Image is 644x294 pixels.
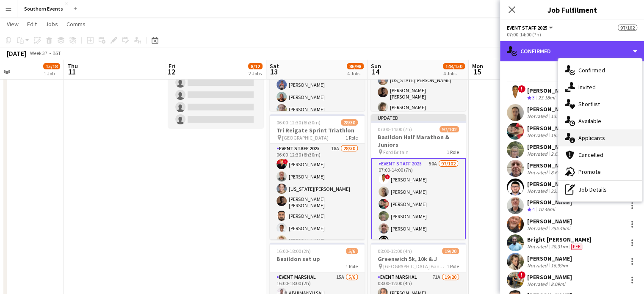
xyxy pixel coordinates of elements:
[53,50,61,56] div: BST
[167,67,175,77] span: 12
[24,19,40,30] a: Edit
[371,255,466,263] h3: Greenwich 5k, 10k & J
[276,248,311,254] span: 16:00-18:00 (2h)
[371,114,466,121] div: Updated
[549,262,569,269] div: 16.99mi
[45,20,58,28] span: Jobs
[385,174,390,179] span: !
[169,62,175,70] span: Fri
[527,281,549,287] div: Not rated
[527,188,549,194] div: Not rated
[527,262,549,269] div: Not rated
[282,135,329,141] span: [GEOGRAPHIC_DATA]
[66,20,86,28] span: Comms
[3,19,22,30] a: View
[347,70,363,77] div: 4 Jobs
[578,117,601,125] span: Available
[345,135,358,141] span: 1 Role
[500,41,644,61] div: Confirmed
[549,132,569,138] div: 18.51mi
[527,124,572,132] div: [PERSON_NAME]
[63,19,89,30] a: Comms
[549,169,564,176] div: 8.6mi
[439,126,459,132] span: 97/102
[7,20,19,28] span: View
[169,62,263,128] app-card-role: Event Staff 20252A0/411:00-15:00 (4h)
[347,63,364,69] span: 86/98
[42,19,61,30] a: Jobs
[549,113,569,120] div: 13.17mi
[549,188,567,194] div: 22.3mi
[447,149,459,155] span: 1 Role
[527,198,572,206] div: [PERSON_NAME]
[270,114,365,239] div: 06:00-12:30 (6h30m)28/30Tri Reigate Sprint Triathlon [GEOGRAPHIC_DATA]1 RoleEvent Staff 202518A28...
[371,133,466,148] h3: Basildon Half Marathon & Juniors
[276,119,321,126] span: 06:00-12:30 (6h30m)
[527,87,572,94] div: [PERSON_NAME]
[443,70,464,77] div: 4 Jobs
[578,134,605,142] span: Applicants
[578,151,603,159] span: Cancelled
[249,70,262,77] div: 2 Jobs
[500,4,644,15] h3: Job Fulfilment
[442,248,459,254] span: 19/20
[527,180,572,188] div: [PERSON_NAME]
[532,94,535,101] span: 3
[549,281,567,287] div: 8.09mi
[27,20,37,28] span: Edit
[578,100,600,108] span: Shortlist
[270,255,365,263] h3: Basildon set up
[44,70,60,77] div: 1 Job
[558,181,642,198] div: Job Details
[527,217,572,225] div: [PERSON_NAME]
[569,243,584,250] div: Crew has different fees then in role
[527,113,549,120] div: Not rated
[17,0,70,17] button: Southern Events
[378,248,412,254] span: 08:00-12:00 (4h)
[549,225,572,231] div: 255.46mi
[507,25,554,31] button: Event Staff 2025
[578,66,605,74] span: Confirmed
[383,263,447,269] span: [GEOGRAPHIC_DATA] Bandstand
[527,255,572,262] div: [PERSON_NAME]
[527,273,572,281] div: [PERSON_NAME]
[443,63,465,69] span: 144/150
[43,63,60,69] span: 15/18
[447,263,459,269] span: 1 Role
[383,149,409,155] span: Ford Britain
[527,132,549,138] div: Not rated
[378,126,412,132] span: 07:00-14:00 (7h)
[518,271,525,279] span: !
[345,263,358,269] span: 1 Role
[270,126,365,134] h3: Tri Reigate Sprint Triathlon
[67,62,78,70] span: Thu
[578,83,596,91] span: Invited
[527,143,572,151] div: [PERSON_NAME]
[248,63,263,69] span: 8/12
[618,25,637,31] span: 97/102
[7,49,26,58] div: [DATE]
[578,168,601,176] span: Promote
[472,62,483,70] span: Mon
[346,248,358,254] span: 5/6
[270,62,279,70] span: Sat
[536,94,557,102] div: 23.18mi
[549,151,567,157] div: 2.62mi
[518,85,525,93] span: !
[471,67,483,77] span: 15
[371,114,466,239] app-job-card: Updated07:00-14:00 (7h)97/102Basildon Half Marathon & Juniors Ford Britain1 RoleEvent Staff 20255...
[341,119,358,126] span: 28/30
[507,25,547,31] span: Event Staff 2025
[28,50,49,56] span: Week 37
[527,225,549,231] div: Not rated
[169,33,263,128] app-job-card: 11:00-15:00 (4h)0/4Tri Reigate set up [GEOGRAPHIC_DATA]1 RoleEvent Staff 20252A0/411:00-15:00 (4h)
[527,105,584,113] div: [PERSON_NAME]
[66,67,78,77] span: 11
[527,236,591,243] div: Bright [PERSON_NAME]
[371,62,381,70] span: Sun
[536,206,557,213] div: 10.46mi
[268,67,279,77] span: 13
[507,31,637,38] div: 07:00-14:00 (7h)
